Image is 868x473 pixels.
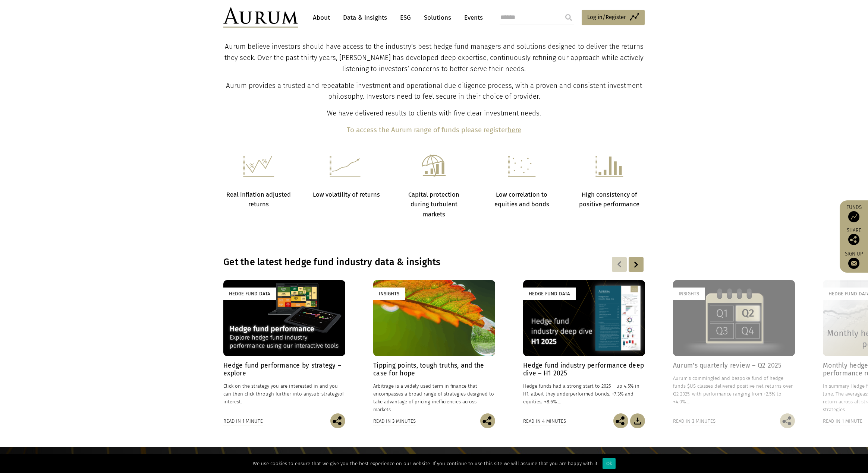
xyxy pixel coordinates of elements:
[223,280,345,413] a: Hedge Fund Data Hedge fund performance by strategy – explore Click on the strategy you are intere...
[848,258,859,269] img: Sign up to our newsletter
[223,257,548,268] h3: Get the latest hedge fund industry data & insights
[223,382,345,406] p: Click on the strategy you are interested in and you can then click through further into any of in...
[339,11,391,25] a: Data & Insights
[780,413,795,428] img: Share this post
[523,288,576,300] div: Hedge Fund Data
[507,126,521,134] a: here
[630,413,645,428] img: Download Article
[613,413,628,428] img: Share this post
[579,191,639,208] strong: High consistency of positive performance
[373,382,495,414] p: Arbitrage is a widely used term in finance that encompasses a broad range of strategies designed ...
[843,228,864,245] div: Share
[313,191,380,198] strong: Low volatility of returns
[420,11,455,25] a: Solutions
[226,82,642,101] span: Aurum provides a trusted and repeatable investment and operational due diligence process, with a ...
[408,191,459,218] strong: Capital protection during turbulent markets
[523,382,645,406] p: Hedge funds had a strong start to 2025 – up 4.5% in H1, albeit they underperformed bonds, +7.3% a...
[396,11,415,25] a: ESG
[309,11,334,25] a: About
[673,374,795,406] p: Aurum’s commingled and bespoke fund of hedge funds $US classes delivered positive net returns ove...
[480,413,495,428] img: Share this post
[848,211,859,222] img: Access Funds
[523,417,566,425] div: Read in 4 minutes
[327,109,541,117] span: We have delivered results to clients with five clear investment needs.
[460,11,483,25] a: Events
[587,13,626,22] span: Log in/Register
[494,191,549,208] strong: Low correlation to equities and bonds
[373,362,495,377] h4: Tipping points, tough truths, and the case for hope
[582,10,645,25] a: Log in/Register
[523,362,645,377] h4: Hedge fund industry performance deep dive – H1 2025
[673,362,795,369] h4: Aurum’s quarterly review – Q2 2025
[673,417,716,425] div: Read in 3 minutes
[226,191,291,208] strong: Real inflation adjusted returns
[330,413,345,428] img: Share this post
[373,280,495,413] a: Insights Tipping points, tough truths, and the case for hope Arbitrage is a widely used term in f...
[843,204,864,222] a: Funds
[673,288,705,300] div: Insights
[223,7,298,28] img: Aurum
[223,362,345,377] h4: Hedge fund performance by strategy – explore
[224,42,644,73] span: Aurum believe investors should have access to the industry’s best hedge fund managers and solutio...
[347,126,507,134] b: To access the Aurum range of funds please register
[311,391,339,397] span: sub-strategy
[823,417,862,425] div: Read in 1 minute
[603,458,616,469] div: Ok
[373,288,405,300] div: Insights
[223,288,276,300] div: Hedge Fund Data
[561,10,576,25] input: Submit
[523,280,645,413] a: Hedge Fund Data Hedge fund industry performance deep dive – H1 2025 Hedge funds had a strong star...
[848,234,859,245] img: Share this post
[373,417,416,425] div: Read in 3 minutes
[223,417,263,425] div: Read in 1 minute
[843,251,864,269] a: Sign up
